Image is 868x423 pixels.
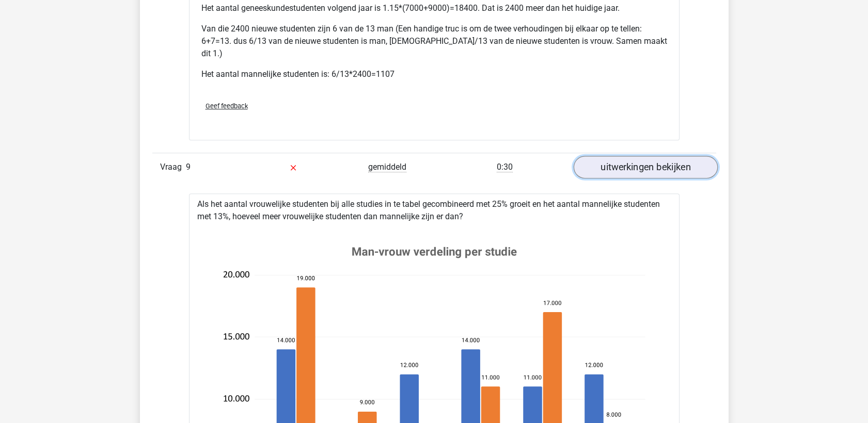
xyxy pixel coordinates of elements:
span: Vraag [160,161,186,173]
span: Geef feedback [206,102,248,110]
p: Het aantal mannelijke studenten is: 6/13*2400=1107 [201,68,667,80]
a: uitwerkingen bekijken [573,156,717,178]
p: Het aantal geneeskundestudenten volgend jaar is 1.15*(7000+9000)=18400. Dat is 2400 meer dan het ... [201,2,667,14]
span: gemiddeld [368,162,406,172]
span: 0:30 [497,162,513,172]
p: Van die 2400 nieuwe studenten zijn 6 van de 13 man (Een handige truc is om de twee verhoudingen b... [201,23,667,60]
span: 9 [186,162,191,172]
